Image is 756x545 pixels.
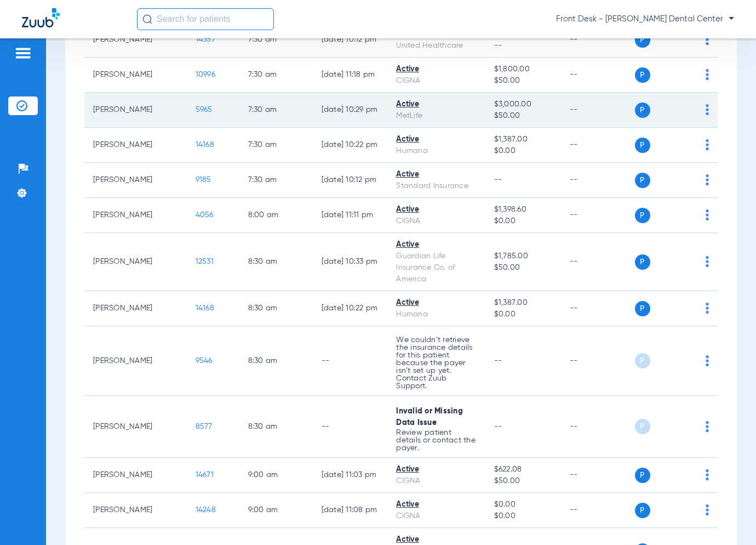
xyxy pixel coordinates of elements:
[84,163,187,198] td: [PERSON_NAME]
[84,128,187,163] td: [PERSON_NAME]
[239,163,313,198] td: 7:30 AM
[196,141,214,149] span: 14168
[494,464,552,475] span: $622.08
[396,239,476,251] div: Active
[396,64,476,75] div: Active
[706,355,709,366] img: group-dot-blue.svg
[635,208,650,223] span: P
[396,75,476,87] div: CIGNA
[84,326,187,396] td: [PERSON_NAME]
[494,357,502,365] span: --
[396,134,476,145] div: Active
[313,326,388,396] td: --
[196,258,214,265] span: 12531
[635,67,650,83] span: P
[635,173,650,188] span: P
[196,36,215,43] span: 14357
[561,493,635,528] td: --
[313,58,388,93] td: [DATE] 11:18 PM
[494,309,552,320] span: $0.00
[396,464,476,475] div: Active
[494,145,552,157] span: $0.00
[239,326,313,396] td: 8:30 AM
[494,262,552,274] span: $50.00
[494,176,502,184] span: --
[561,326,635,396] td: --
[84,198,187,233] td: [PERSON_NAME]
[494,297,552,309] span: $1,387.00
[196,357,213,365] span: 9546
[635,138,650,153] span: P
[313,396,388,458] td: --
[239,291,313,326] td: 8:30 AM
[142,14,152,24] img: Search Icon
[239,493,313,528] td: 9:00 AM
[494,204,552,215] span: $1,398.60
[396,204,476,215] div: Active
[313,163,388,198] td: [DATE] 10:12 PM
[494,134,552,145] span: $1,387.00
[396,475,476,487] div: CIGNA
[196,106,213,113] span: 5965
[494,510,552,522] span: $0.00
[84,493,187,528] td: [PERSON_NAME]
[396,510,476,522] div: CIGNA
[701,492,756,545] div: Chat Widget
[706,209,709,220] img: group-dot-blue.svg
[561,128,635,163] td: --
[635,419,650,434] span: P
[396,251,476,285] div: Guardian Life Insurance Co. of America
[396,429,476,452] p: Review patient details or contact the payer.
[196,471,214,479] span: 14671
[396,336,476,390] p: We couldn’t retrieve the insurance details for this patient because the payer isn’t set up yet. C...
[706,421,709,432] img: group-dot-blue.svg
[494,423,502,430] span: --
[196,304,214,312] span: 14168
[494,40,552,52] span: --
[396,309,476,320] div: Humana
[635,301,650,316] span: P
[494,475,552,487] span: $50.00
[561,22,635,58] td: --
[84,22,187,58] td: [PERSON_NAME]
[239,128,313,163] td: 7:30 AM
[396,40,476,52] div: United Healthcare
[239,22,313,58] td: 7:30 AM
[313,93,388,128] td: [DATE] 10:29 PM
[313,233,388,291] td: [DATE] 10:33 PM
[313,291,388,326] td: [DATE] 10:22 PM
[706,104,709,115] img: group-dot-blue.svg
[706,174,709,185] img: group-dot-blue.svg
[137,8,274,30] input: Search for patients
[239,198,313,233] td: 8:00 AM
[561,396,635,458] td: --
[22,8,60,27] img: Zuub Logo
[313,22,388,58] td: [DATE] 10:12 PM
[635,254,650,270] span: P
[313,458,388,493] td: [DATE] 11:03 PM
[494,499,552,510] span: $0.00
[84,291,187,326] td: [PERSON_NAME]
[196,176,211,184] span: 9185
[84,458,187,493] td: [PERSON_NAME]
[84,58,187,93] td: [PERSON_NAME]
[706,69,709,80] img: group-dot-blue.svg
[494,110,552,122] span: $50.00
[706,303,709,314] img: group-dot-blue.svg
[494,75,552,87] span: $50.00
[706,34,709,45] img: group-dot-blue.svg
[396,180,476,192] div: Standard Insurance
[196,211,214,219] span: 4056
[635,353,650,368] span: P
[635,103,650,118] span: P
[196,71,215,78] span: 10996
[239,396,313,458] td: 8:30 AM
[239,93,313,128] td: 7:30 AM
[561,58,635,93] td: --
[84,396,187,458] td: [PERSON_NAME]
[706,469,709,480] img: group-dot-blue.svg
[239,58,313,93] td: 7:30 AM
[239,458,313,493] td: 9:00 AM
[494,99,552,110] span: $3,000.00
[635,468,650,483] span: P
